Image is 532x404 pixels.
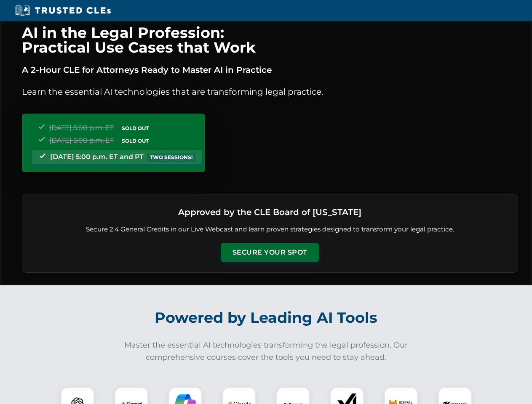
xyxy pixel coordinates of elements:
[221,243,319,262] button: Secure Your Spot
[49,136,114,144] span: [DATE] 5:00 p.m. ET
[119,339,414,364] p: Master the essential AI technologies transforming the legal profession. Our comprehensive courses...
[32,225,508,234] p: Secure 2.4 General Credits in our Live Webcast and learn proven strategies designed to transform ...
[49,124,114,132] span: [DATE] 5:00 p.m. ET
[22,63,518,77] p: A 2-Hour CLE for Attorneys Ready to Master AI in Practice
[22,85,518,98] p: Learn the essential AI technologies that are transforming legal practice.
[119,136,152,145] span: SOLD OUT
[13,4,113,17] img: Trusted CLEs
[22,25,518,55] h1: AI in the Legal Profession: Practical Use Cases that Work
[178,205,361,220] h3: Approved by the CLE Board of [US_STATE]
[33,303,500,332] h2: Powered by Leading AI Tools
[119,124,152,133] span: SOLD OUT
